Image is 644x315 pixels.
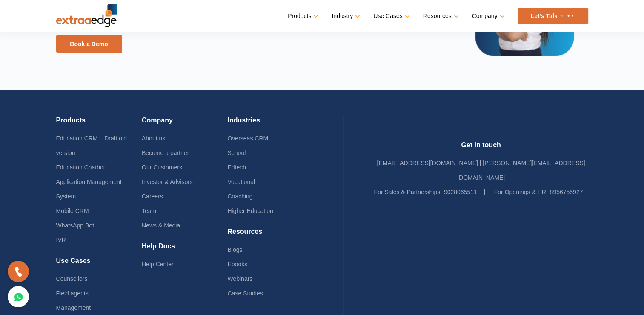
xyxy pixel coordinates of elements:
a: Ebooks [227,261,247,268]
a: Edtech [227,164,246,171]
a: WhatsApp Bot [56,222,94,229]
h4: Company [142,116,227,131]
a: [EMAIL_ADDRESS][DOMAIN_NAME] | [PERSON_NAME][EMAIL_ADDRESS][DOMAIN_NAME] [377,160,585,181]
a: Industry [332,10,358,22]
a: Overseas CRM [227,135,268,142]
a: Investor & Advisors [142,178,193,185]
label: For Openings & HR: [494,185,548,199]
a: Use Cases [373,10,408,22]
a: Let’s Talk [518,8,588,24]
a: Blogs [227,246,242,253]
a: Field agents [56,290,89,297]
a: Our Customers [142,164,182,171]
a: 8956755927 [550,189,583,195]
a: Mobile CRM [56,207,89,214]
a: Team [142,207,156,214]
a: Become a partner [142,149,189,156]
h4: Industries [227,116,313,131]
label: For Sales & Partnerships: [374,185,442,199]
a: News & Media [142,222,180,229]
a: Education CRM – Draft old version [56,135,127,156]
h4: Use Cases [56,257,142,271]
a: Book a Demo [56,35,122,53]
a: Webinars [227,275,252,282]
h4: Get in touch [374,141,588,156]
a: Education Chatbot [56,164,105,171]
a: Resources [423,10,457,22]
a: 9028065511 [444,189,477,195]
h4: Products [56,116,142,131]
a: Case Studies [227,290,263,297]
a: Vocational [227,178,255,185]
a: Counsellors [56,275,88,282]
h4: Help Docs [142,242,227,257]
a: Company [472,10,503,22]
a: About us [142,135,165,142]
a: IVR [56,236,66,243]
a: School [227,149,246,156]
a: Products [288,10,317,22]
a: Coaching [227,193,252,200]
a: Application Management System [56,178,122,200]
a: Higher Education [227,207,273,214]
a: Careers [142,193,163,200]
a: Help Center [142,261,174,268]
a: Management [56,304,91,311]
h4: Resources [227,227,313,242]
